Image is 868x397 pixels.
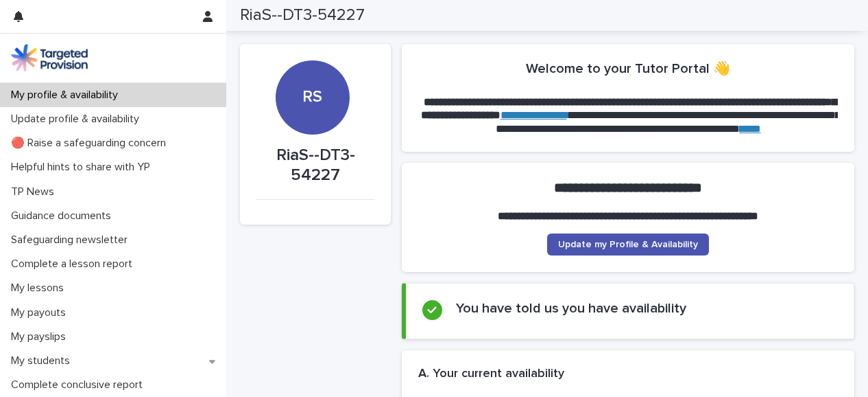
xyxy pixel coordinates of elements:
[418,367,564,382] h2: A. Your current availability
[5,161,161,174] p: Helpful hints to share with YP
[5,185,65,198] p: TP News
[5,209,122,223] p: Guidance documents
[276,13,350,107] div: RS
[5,89,129,102] p: My profile & availability
[11,44,88,71] img: M5nRWzHhSzIhMunXDL62
[5,137,177,150] p: 🔴 Raise a safeguarding concern
[558,240,698,249] span: Update my Profile & Availability
[5,234,138,247] p: Safeguarding newsletter
[456,300,686,317] h2: You have told us you have availability
[5,258,143,271] p: Complete a lesson report
[5,282,75,295] p: My lessons
[240,5,365,25] h2: RiaS--DT3-54227
[5,330,77,343] p: My payslips
[547,234,709,256] a: Update my Profile & Availability
[5,113,150,126] p: Update profile & availability
[256,146,374,185] p: RiaS--DT3-54227
[5,378,154,392] p: Complete conclusive report
[5,306,77,319] p: My payouts
[5,354,81,367] p: My students
[526,60,730,77] h2: Welcome to your Tutor Portal 👋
